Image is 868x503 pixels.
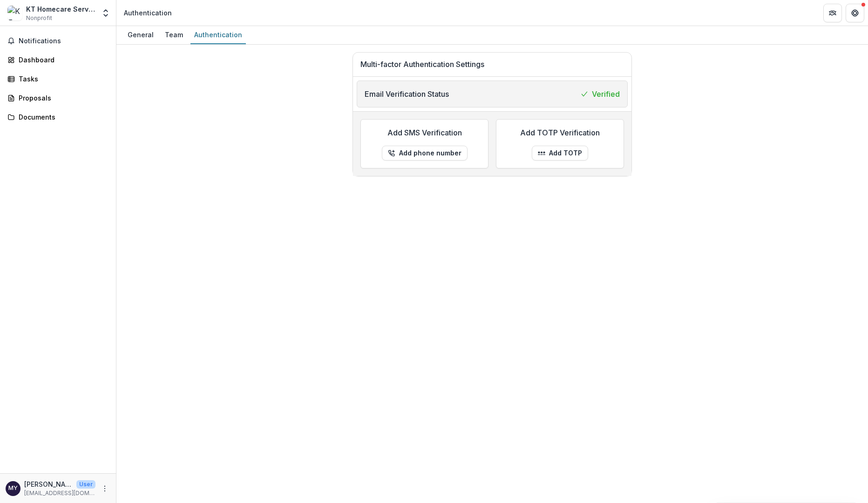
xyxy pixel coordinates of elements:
[19,55,105,65] div: Dashboard
[4,71,112,87] a: Tasks
[26,14,52,22] span: Nonprofit
[26,4,95,14] div: KT Homecare Services
[19,37,108,45] span: Notifications
[24,479,73,489] p: [PERSON_NAME]
[19,93,105,103] div: Proposals
[124,8,172,18] div: Authentication
[4,109,112,125] a: Documents
[161,28,187,41] div: Team
[4,90,112,106] a: Proposals
[360,60,624,69] h1: Multi-factor Authentication Settings
[190,28,246,41] div: Authentication
[382,146,468,161] button: Add phone number
[99,483,110,494] button: More
[190,26,246,44] a: Authentication
[7,6,22,20] img: KT Homecare Services
[161,26,187,44] a: Team
[120,6,176,20] nav: breadcrumb
[387,127,462,138] p: Add SMS Verification
[124,28,157,41] div: General
[19,112,105,122] div: Documents
[19,74,105,84] div: Tasks
[4,52,112,67] a: Dashboard
[520,127,600,138] p: Add TOTP Verification
[24,489,95,497] p: [EMAIL_ADDRESS][DOMAIN_NAME]
[823,4,842,22] button: Partners
[4,34,112,48] button: Notifications
[592,88,620,100] p: Verified
[124,26,157,44] a: General
[846,4,864,22] button: Get Help
[532,146,588,161] button: Add TOTP
[76,480,95,489] p: User
[365,88,449,100] p: Email Verification Status
[8,485,18,491] div: Mohd Hanif Bin Yusof
[99,4,112,22] button: Open entity switcher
